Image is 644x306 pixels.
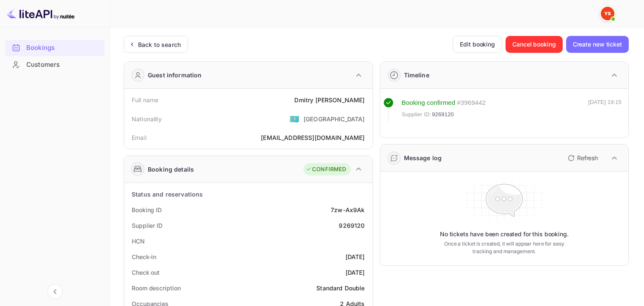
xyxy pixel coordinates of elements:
img: Yandex Support [601,7,614,20]
div: Standard Double [316,284,365,292]
div: Booking confirmed [402,98,456,108]
div: CONFIRMED [306,165,346,174]
span: United States [290,111,299,126]
div: 7zw-Ax9Ak [331,205,365,214]
div: Supplier ID [132,221,163,230]
button: Cancel booking [506,36,563,53]
div: Booking details [148,165,194,174]
div: Customers [26,60,100,70]
div: [DATE] [345,268,365,277]
div: Dmitry [PERSON_NAME] [294,96,365,104]
p: Refresh [577,153,598,162]
div: # 3969442 [457,98,486,108]
div: Bookings [5,40,105,56]
div: [DATE] 19:15 [588,98,622,123]
div: Status and reservations [132,190,203,199]
div: [EMAIL_ADDRESS][DOMAIN_NAME] [261,133,365,142]
img: LiteAPI logo [7,7,75,20]
a: Customers [5,57,105,72]
div: Booking ID [132,205,162,214]
div: Message log [404,153,442,162]
div: Room description [132,284,180,292]
div: [DATE] [345,252,365,261]
button: Edit booking [453,36,502,53]
div: [GEOGRAPHIC_DATA] [304,115,365,123]
button: Refresh [563,151,601,165]
p: No tickets have been created for this booking. [440,230,569,238]
p: Once a ticket is created, it will appear here for easy tracking and management. [438,240,571,255]
div: Customers [5,57,105,73]
div: Bookings [26,43,100,53]
button: Collapse navigation [47,284,63,299]
div: Timeline [404,71,429,79]
div: HCN [132,237,145,246]
div: 9269120 [339,221,365,230]
a: Bookings [5,40,105,55]
button: Create new ticket [566,36,629,53]
span: 9269120 [432,110,454,119]
div: Check out [132,268,160,277]
div: Guest information [148,71,202,79]
span: Supplier ID: [402,110,431,119]
div: Check-in [132,252,156,261]
div: Back to search [138,40,181,49]
div: Full name [132,96,158,104]
div: Nationality [132,115,162,123]
div: Email [132,133,146,142]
